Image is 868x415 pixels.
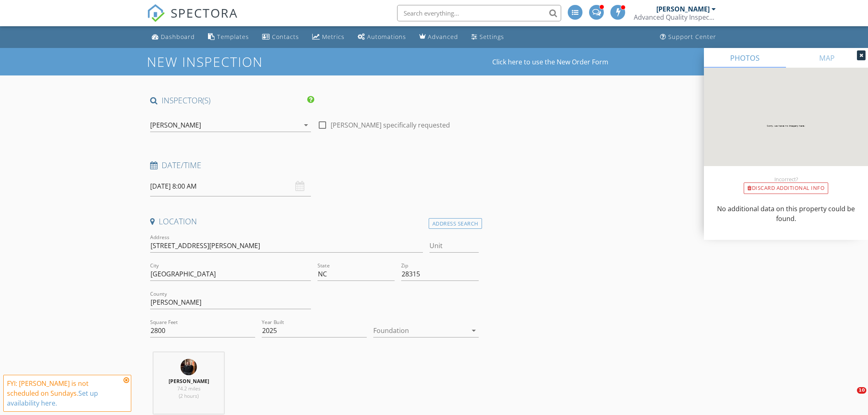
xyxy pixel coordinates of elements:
a: SPECTORA [147,11,238,28]
span: (2 hours) [179,392,199,399]
div: Discard Additional info [744,182,828,194]
i: arrow_drop_down [301,120,311,130]
div: Automations [367,33,406,41]
a: Click here to use the New Order Form [492,59,608,65]
div: Advanced Quality Inspections LLC [634,13,716,21]
a: Contacts [259,30,302,45]
div: Incorrect? [704,176,868,182]
div: Templates [217,33,249,41]
h4: Date/Time [150,160,479,171]
a: MAP [786,48,868,68]
a: PHOTOS [704,48,786,68]
img: streetview [704,68,868,186]
input: Select date [150,176,311,196]
h4: Location [150,216,479,227]
div: FYI: [PERSON_NAME] is not scheduled on Sundays. [7,379,121,408]
a: Support Center [657,30,720,45]
div: Support Center [668,33,716,41]
input: Search everything... [397,5,561,21]
span: SPECTORA [171,4,238,21]
div: Contacts [272,33,299,41]
a: Automations (Advanced) [354,30,409,45]
div: Address Search [429,218,482,229]
span: 74.2 miles [177,385,201,392]
div: [PERSON_NAME] [150,121,201,129]
a: Advanced [416,30,461,45]
strong: [PERSON_NAME] [169,378,209,385]
div: Advanced [428,33,458,41]
label: [PERSON_NAME] specifically requested [331,121,450,129]
div: Dashboard [161,33,195,41]
a: Metrics [309,30,348,45]
iframe: Intercom live chat [840,387,860,407]
img: The Best Home Inspection Software - Spectora [147,4,165,22]
div: Metrics [322,33,345,41]
h4: INSPECTOR(S) [150,95,314,106]
div: Settings [480,33,504,41]
div: [PERSON_NAME] [656,5,710,13]
p: No additional data on this property could be found. [714,204,858,223]
a: Templates [205,30,252,45]
h1: New Inspection [147,55,329,69]
img: dsc_5981.jpg [180,359,197,375]
span: 10 [857,387,866,394]
i: arrow_drop_down [469,326,479,335]
a: Dashboard [148,30,198,45]
a: Settings [468,30,507,45]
